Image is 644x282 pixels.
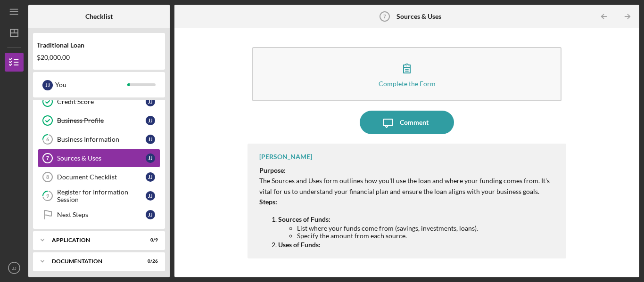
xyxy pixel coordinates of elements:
div: Sources & Uses [57,154,146,162]
tspan: 6 [46,137,50,143]
a: 7Sources & UsesJJ [38,149,160,168]
button: Complete the Form [252,47,561,101]
b: Sources & Uses [396,13,441,20]
div: Document Checklist [57,173,146,181]
tspan: 7 [383,14,386,19]
div: J J [146,135,155,144]
div: J J [146,210,155,219]
div: J J [146,97,155,106]
div: J J [146,116,155,125]
a: 8Document ChecklistJJ [38,168,160,186]
div: Business Profile [57,117,146,124]
div: $20,000.00 [37,54,161,61]
p: The Sources and Uses form outlines how you'll use the loan and where your funding comes from. It'... [259,176,557,197]
div: J J [146,191,155,201]
text: JJ [12,266,17,271]
tspan: 7 [46,155,49,161]
div: Complete the Form [379,80,436,87]
button: JJ [5,258,24,277]
tspan: 9 [46,193,50,199]
div: Comment [400,111,429,134]
div: Documentation [52,258,134,264]
a: 6Business InformationJJ [38,130,160,149]
div: Traditional Loan [37,41,161,49]
tspan: 8 [46,174,49,180]
b: Checklist [85,13,113,20]
div: [PERSON_NAME] [259,153,312,161]
li: Specify the amount from each source. [297,232,557,240]
a: 9Register for Information SessionJJ [38,186,160,205]
div: Register for Information Session [57,188,146,203]
div: J J [146,153,155,163]
button: Comment [360,111,454,134]
a: Credit ScoreJJ [38,92,160,111]
div: Application [52,237,134,243]
div: Business Information [57,136,146,143]
div: J J [146,172,155,182]
a: Business ProfileJJ [38,111,160,130]
strong: Uses of Funds: [278,241,321,249]
strong: Sources of Funds: [278,215,330,223]
div: You [55,77,127,93]
strong: Purpose: [259,166,286,174]
div: Credit Score [57,98,146,105]
div: 0 / 26 [141,258,158,264]
strong: Steps: [259,198,277,206]
li: List where your funds come from (savings, investments, loans). [297,225,557,232]
div: 0 / 9 [141,237,158,243]
div: Next Steps [57,211,146,218]
div: J J [42,80,53,90]
a: Next StepsJJ [38,205,160,224]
